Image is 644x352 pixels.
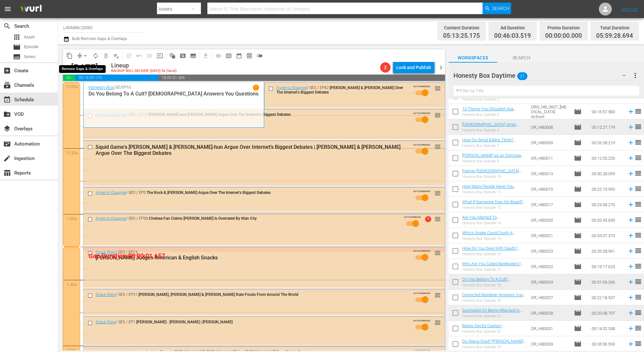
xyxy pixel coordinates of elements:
[574,340,582,348] span: Episode
[96,216,405,221] div: / SE0 / EP38:
[462,144,526,148] div: Honesty Box: Episode 7
[621,6,638,12] a: Sign Out
[71,62,98,73] div: [DATE]
[574,309,582,317] span: Episode
[434,190,441,197] span: reorder
[413,349,430,352] span: AUTO-SCHEDULED
[4,5,12,13] span: menu
[634,107,642,115] span: reorder
[627,325,634,332] svg: Add to Schedule
[24,54,36,60] span: Series
[434,249,441,256] button: reorder
[111,62,177,69] div: Lineup
[393,62,434,73] button: Lock and Publish
[149,216,257,221] span: Chelsea Fan Claims [PERSON_NAME] Is Overrated By Man City
[528,321,571,336] td: OR_HB0031
[434,85,441,91] button: reorder
[413,190,430,193] span: AUTO-SCHEDULED
[88,91,259,97] p: Do You Belong To A Cult? [DEMOGRAPHIC_DATA] Answers You Questions
[634,169,642,177] span: reorder
[462,323,521,343] a: Below Deck's Captain [PERSON_NAME] Answers Questions On Celebrity Clients & Bermuda Triangle
[13,43,21,51] span: Episode
[116,85,122,90] p: SE /
[627,263,634,270] svg: Add to Schedule
[634,200,642,208] span: reorder
[64,51,75,61] span: Copy Lineup
[627,201,634,208] svg: Add to Schedule
[574,123,582,131] span: movie
[574,263,582,270] span: Episode
[462,128,526,132] div: Honesty Box: Episode 6
[462,106,521,116] a: 13 Things You Shouldn't Ask Someone With [MEDICAL_DATA]
[188,51,198,61] span: Create Series Block
[114,85,116,90] p: /
[462,345,526,349] div: Honesty Box: Episode 23
[462,246,520,260] a: How Do You Deal With Death? Paramedic Answers Your Questions
[494,23,531,32] div: Ad Duration
[462,215,521,229] a: Are You Married To [PERSON_NAME]? Nun Answers Your Questions
[634,231,642,239] span: reorder
[528,150,571,166] td: OR_HB0011
[462,97,526,101] div: Honesty Box: Episode 2
[528,274,571,290] td: OR_HB0024
[413,249,430,252] span: AUTO-SCHEDULED
[462,168,522,178] a: Former [DEMOGRAPHIC_DATA] Exposes Inside Secrets
[462,261,524,276] a: Why Are You Called Beefeaters? [PERSON_NAME] Reveals Secrets Of Working For Royals
[462,277,522,291] a: Do You Belong To A Cult? [DEMOGRAPHIC_DATA] Answers You Questions
[483,3,511,14] button: Search
[3,96,11,104] span: Schedule
[434,292,441,299] span: reorder
[596,23,633,32] div: Total Duration
[634,262,642,270] span: reorder
[528,181,571,197] td: OR_HB0015
[3,140,11,148] span: Automation
[165,49,178,62] span: Refresh All Search Blocks
[462,314,526,318] div: Honesty Box: Episode 21
[462,339,526,348] a: Do Aliens Exist? [PERSON_NAME] Answers Your Questions
[528,135,571,150] td: OR_HB0009
[627,108,634,115] svg: Add to Schedule
[3,22,11,30] span: Search
[3,67,11,75] span: Create
[627,278,634,286] svg: Add to Schedule
[589,135,625,150] td: 00:26:28.219
[627,340,634,347] svg: Add to Schedule
[443,32,480,40] span: 05:13:25.175
[24,34,35,40] span: Asset
[434,112,441,118] button: reorder
[276,85,403,95] span: [PERSON_NAME] & [PERSON_NAME] Over The Internet’s Biggest Debates
[589,150,625,166] td: 00:12:55.226
[157,53,163,59] span: input
[96,144,409,156] div: Squid Game's [PERSON_NAME] & [PERSON_NAME]-hun Argue Over Internet’s Biggest Debates | [PERSON_NA...
[589,166,625,181] td: 00:30:28.059
[396,62,431,73] div: Lock and Publish
[96,292,409,297] div: / SE0 / EP31:
[77,53,83,59] span: compress
[589,290,625,305] td: 00:22:18.537
[574,170,582,177] span: Episode
[155,51,165,61] span: Update Metadata from Key Asset
[596,32,633,40] span: 05:59:28.694
[627,232,634,239] svg: Add to Schedule
[589,212,625,228] td: 00:32:43.633
[462,159,526,163] div: Honesty Box: Episode 9
[589,104,625,119] td: 00:16:57.983
[88,85,114,90] a: Honesty Box
[255,85,257,90] p: 1
[462,230,515,245] a: Which Snake Could Crush A Human? [PERSON_NAME] Answers Your Questions
[134,51,144,61] span: Revert to Primary Episode
[634,216,642,224] span: reorder
[634,138,642,146] span: reorder
[236,53,242,59] span: date_range_outlined
[574,325,582,332] span: Episode
[528,212,571,228] td: OR_HB0020
[434,85,441,92] span: reorder
[528,290,571,305] td: OR_HB0027
[66,53,73,59] span: content_copy
[494,32,531,40] span: 00:46:03.519
[574,201,582,208] span: Episode
[528,228,571,243] td: OR_HB0021
[589,336,625,352] td: 00:35:56.593
[627,139,634,146] svg: Add to Schedule
[634,309,642,317] span: reorder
